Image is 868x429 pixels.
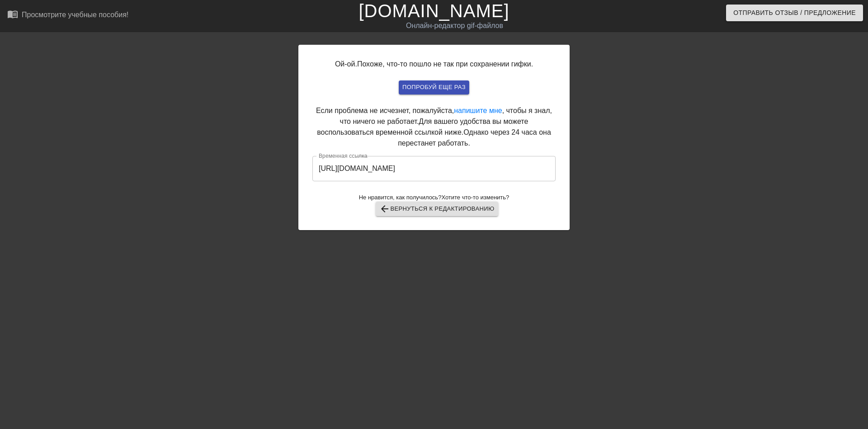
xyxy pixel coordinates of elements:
[22,11,128,19] ya-tr-span: Просмотрите учебные пособия!
[399,80,469,94] button: попробуй еще раз
[441,194,509,201] ya-tr-span: Хотите что-то изменить?
[733,7,856,19] ya-tr-span: Отправить Отзыв / Предложение
[335,60,357,68] ya-tr-span: Ой-ой.
[357,60,533,68] ya-tr-span: Похоже, что-то пошло не так при сохранении гифки.
[402,82,466,93] ya-tr-span: попробуй еще раз
[359,1,509,21] a: [DOMAIN_NAME]
[317,118,528,136] ya-tr-span: Для вашего удобства вы можете воспользоваться временной ссылкой ниже.
[376,202,498,216] button: Вернуться к редактированию
[359,194,442,201] ya-tr-span: Не нравится, как получилось?
[379,203,390,214] ya-tr-span: arrow_back
[312,156,556,181] input: голый
[7,9,128,23] a: Просмотрите учебные пособия!
[390,204,494,214] ya-tr-span: Вернуться к редактированию
[340,107,552,125] ya-tr-span: , чтобы я знал, что ничего не работает.
[398,128,551,147] ya-tr-span: Однако через 24 часа она перестанет работать.
[406,22,503,29] ya-tr-span: Онлайн-редактор gif-файлов
[7,9,73,19] ya-tr-span: menu_book_бук меню
[454,107,502,114] a: напишите мне
[726,5,863,21] button: Отправить Отзыв / Предложение
[316,107,454,114] ya-tr-span: Если проблема не исчезнет, пожалуйста,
